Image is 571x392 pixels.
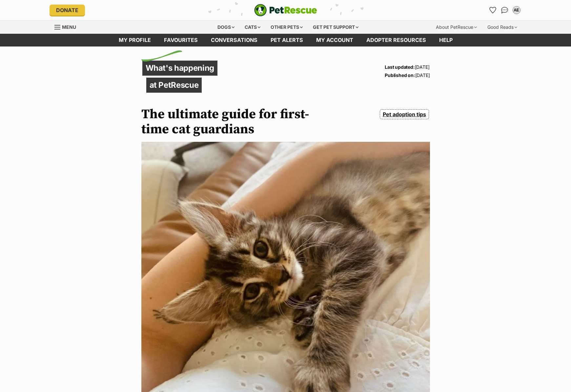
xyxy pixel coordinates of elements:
div: Get pet support [308,21,363,34]
p: What's happening [142,61,218,76]
div: Dogs [213,21,239,34]
img: decorative flick [141,50,182,62]
strong: Published on: [385,72,415,78]
a: Pet alerts [264,34,310,47]
a: Help [433,34,459,47]
a: Conversations [500,5,510,15]
a: Donate [50,5,85,16]
img: logo-e224e6f780fb5917bec1dbf3a21bbac754714ae5b6737aabdf751b685950b380.svg [254,4,317,16]
button: My account [511,5,522,15]
span: Menu [62,24,76,30]
div: Other pets [266,21,307,34]
img: chat-41dd97257d64d25036548639549fe6c8038ab92f7586957e7f3b1b290dea8141.svg [501,7,508,13]
ul: Account quick links [488,5,522,15]
h1: The ultimate guide for first-time cat guardians [141,107,329,137]
a: Adopter resources [360,34,433,47]
div: About PetRescue [431,21,481,34]
div: AE [513,7,520,13]
a: PetRescue [254,4,317,16]
a: Menu [54,21,81,32]
p: at PetRescue [146,78,202,93]
a: My profile [112,34,157,47]
p: [DATE] [385,63,430,71]
strong: Last updated: [385,64,415,70]
a: My account [310,34,360,47]
a: Favourites [488,5,498,15]
a: Favourites [157,34,204,47]
a: Pet adoption tips [380,109,429,119]
div: Good Reads [483,21,522,34]
div: Cats [240,21,265,34]
a: conversations [204,34,264,47]
p: [DATE] [385,71,430,79]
